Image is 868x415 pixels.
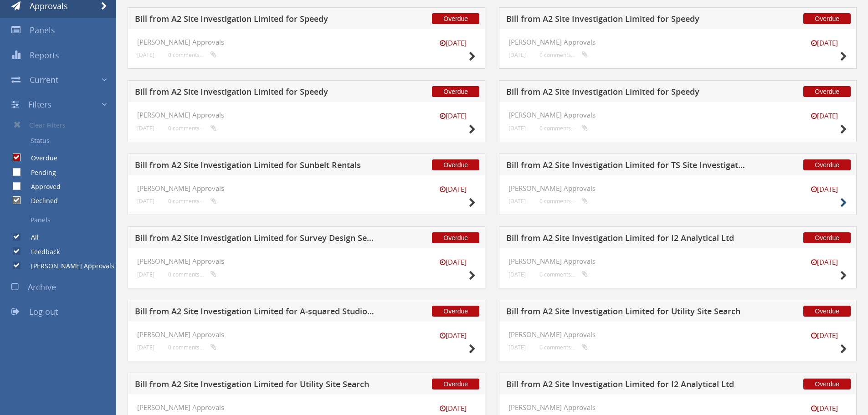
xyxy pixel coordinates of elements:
small: [DATE] [137,51,154,58]
h4: [PERSON_NAME] Approvals [508,404,847,411]
span: Overdue [432,379,479,389]
small: 0 comments... [539,125,588,132]
span: Overdue [803,379,851,389]
small: [DATE] [137,198,154,205]
h5: Bill from A2 Site Investigation Limited for Speedy [506,87,746,99]
h4: [PERSON_NAME] Approvals [137,257,476,265]
h4: [PERSON_NAME] Approvals [508,331,847,338]
label: Approved [22,182,61,191]
h4: [PERSON_NAME] Approvals [137,331,476,338]
h4: [PERSON_NAME] Approvals [137,38,476,46]
span: Log out [29,306,58,317]
h4: [PERSON_NAME] Approvals [508,38,847,46]
small: 0 comments... [168,344,216,351]
h5: Bill from A2 Site Investigation Limited for Survey Design Services & Assoc Ltd [135,234,375,245]
small: [DATE] [508,271,526,278]
a: Panels [7,212,116,228]
h4: [PERSON_NAME] Approvals [508,257,847,265]
h5: Bill from A2 Site Investigation Limited for Sunbelt Rentals [135,161,375,172]
small: [DATE] [801,38,847,48]
small: [DATE] [508,125,526,132]
span: Overdue [803,232,851,243]
span: Overdue [432,86,479,97]
span: Current [30,74,58,85]
h5: Bill from A2 Site Investigation Limited for I2 Analytical Ltd [506,234,746,245]
small: [DATE] [430,111,476,121]
a: Status [7,133,116,149]
a: Clear Filters [7,117,116,133]
h4: [PERSON_NAME] Approvals [137,184,476,192]
h5: Bill from A2 Site Investigation Limited for Speedy [506,15,746,26]
h4: [PERSON_NAME] Approvals [137,111,476,119]
span: Archive [28,282,56,292]
small: 0 comments... [168,271,216,278]
small: [DATE] [430,331,476,340]
small: [DATE] [430,404,476,413]
label: Declined [22,196,58,205]
small: [DATE] [508,51,526,58]
span: Overdue [803,13,851,24]
small: 0 comments... [168,198,216,205]
h4: [PERSON_NAME] Approvals [508,111,847,119]
small: 0 comments... [168,51,216,58]
h5: Bill from A2 Site Investigation Limited for A-squared Studio Engineers [135,307,375,318]
small: [DATE] [430,184,476,194]
span: Panels [30,25,55,36]
small: [DATE] [801,184,847,194]
h5: Bill from A2 Site Investigation Limited for Utility Site Search [135,380,375,391]
span: Overdue [432,232,479,243]
small: [DATE] [801,404,847,413]
h4: [PERSON_NAME] Approvals [508,184,847,192]
h5: Bill from A2 Site Investigation Limited for Speedy [135,15,375,26]
small: [DATE] [430,257,476,267]
small: [DATE] [137,344,154,351]
span: Overdue [803,86,851,97]
small: [DATE] [801,257,847,267]
small: [DATE] [508,198,526,205]
small: 0 comments... [539,271,588,278]
label: Feedback [22,247,60,256]
small: 0 comments... [539,51,588,58]
small: [DATE] [508,344,526,351]
label: Pending [22,168,56,177]
span: Overdue [803,159,851,170]
small: [DATE] [137,271,154,278]
h5: Bill from A2 Site Investigation Limited for Speedy [135,87,375,99]
small: [DATE] [801,111,847,121]
span: Overdue [432,306,479,317]
label: All [22,233,39,242]
span: Overdue [432,13,479,24]
span: Reports [30,50,59,61]
h5: Bill from A2 Site Investigation Limited for I2 Analytical Ltd [506,380,746,391]
span: Filters [28,99,51,110]
h5: Bill from A2 Site Investigation Limited for TS Site Investigation Ltd [506,161,746,172]
small: [DATE] [801,331,847,340]
span: Overdue [803,306,851,317]
h5: Bill from A2 Site Investigation Limited for Utility Site Search [506,307,746,318]
span: Overdue [432,159,479,170]
small: 0 comments... [539,198,588,205]
span: Approvals [30,0,68,11]
small: [DATE] [137,125,154,132]
label: [PERSON_NAME] Approvals [22,261,114,271]
small: 0 comments... [539,344,588,351]
label: Overdue [22,154,57,163]
small: 0 comments... [168,125,216,132]
small: [DATE] [430,38,476,48]
h4: [PERSON_NAME] Approvals [137,404,476,411]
